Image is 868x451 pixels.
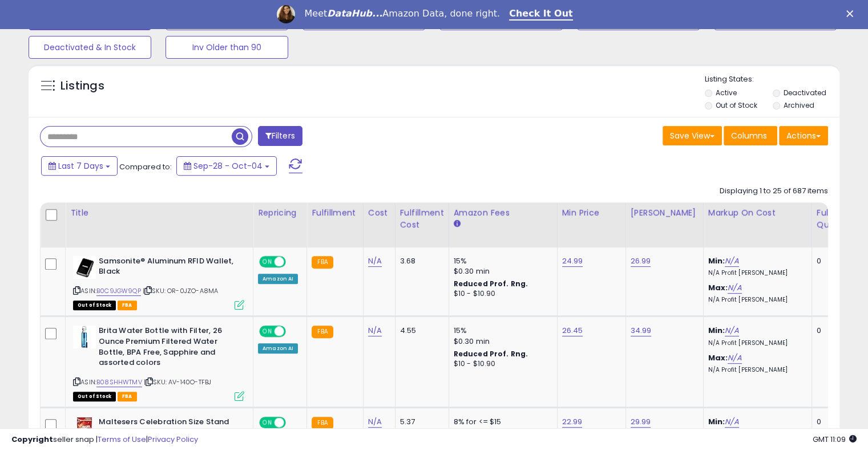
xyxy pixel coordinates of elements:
p: N/A Profit [PERSON_NAME] [708,339,803,347]
a: B0C9JGW9QP [96,286,141,296]
label: Active [716,88,737,97]
a: N/A [368,325,382,336]
b: Min: [708,416,725,427]
p: Listing States: [705,74,839,85]
th: The percentage added to the cost of goods (COGS) that forms the calculator for Min & Max prices. [703,202,812,247]
a: 24.99 [562,255,583,267]
div: 5.37 [400,417,440,427]
small: FBA [312,256,333,269]
div: Displaying 1 to 25 of 687 items [720,186,828,197]
img: 41MelfdFeEL._SL40_.jpg [73,256,96,279]
a: N/A [368,255,382,267]
img: Profile image for Georgie [277,5,295,23]
div: Close [846,10,858,17]
div: Repricing [258,207,302,219]
b: Brita Water Bottle with Filter, 26 Ounce Premium Filtered Water Bottle, BPA Free, Sapphire and as... [99,326,237,371]
span: ON [260,257,274,266]
img: 31oDY47nI5L._SL40_.jpg [73,326,96,348]
b: Reduced Prof. Rng. [454,279,528,289]
b: Min: [708,325,725,336]
button: Last 7 Days [41,156,118,176]
p: N/A Profit [PERSON_NAME] [708,366,803,374]
label: Deactivated [783,88,826,97]
button: Filters [258,126,302,146]
div: Fulfillment Cost [400,207,444,231]
div: Amazon AI [258,274,298,284]
span: OFF [284,327,302,336]
b: Reduced Prof. Rng. [454,349,528,359]
a: Terms of Use [98,434,146,445]
div: $0.30 min [454,336,548,347]
strong: Copyright [11,434,53,445]
b: Min: [708,255,725,266]
div: $10 - $10.90 [454,289,548,299]
a: B08SHHWTMV [96,377,142,387]
p: N/A Profit [PERSON_NAME] [708,269,803,277]
span: Last 7 Days [58,160,103,172]
span: FBA [118,300,137,310]
a: N/A [368,416,382,428]
div: 15% [454,326,548,336]
h5: Listings [60,78,104,94]
div: Cost [368,207,390,219]
a: N/A [725,255,738,267]
span: All listings that are currently out of stock and unavailable for purchase on Amazon [73,392,116,401]
div: ASIN: [73,326,244,400]
div: [PERSON_NAME] [631,207,699,219]
button: Inv Older than 90 [165,36,288,59]
div: Amazon AI [258,343,298,354]
span: ON [260,327,274,336]
a: 29.99 [631,416,651,428]
a: N/A [725,416,738,428]
b: Maltesers Celebration Size Stand up Pouch, 650g [99,417,237,441]
small: FBA [312,326,333,338]
p: N/A Profit [PERSON_NAME] [708,296,803,304]
span: Columns [731,130,767,141]
small: FBA [312,417,333,429]
div: Fulfillable Quantity [817,207,856,231]
div: $0.30 min [454,266,548,277]
div: 3.68 [400,256,440,266]
label: Archived [783,100,814,110]
div: seller snap | | [11,434,198,445]
span: FBA [118,392,137,401]
a: 22.99 [562,416,583,428]
div: ASIN: [73,256,244,309]
b: Samsonite® Aluminum RFID Wallet, Black [99,256,237,280]
span: Sep-28 - Oct-04 [193,160,263,172]
a: Check It Out [509,8,573,21]
button: Deactivated & In Stock [29,36,151,59]
span: | SKU: AV-140O-TFBJ [144,377,211,387]
div: 15% [454,256,548,266]
a: 26.99 [631,255,651,267]
button: Columns [724,126,777,145]
label: Out of Stock [716,100,757,110]
button: Actions [779,126,828,145]
span: All listings that are currently out of stock and unavailable for purchase on Amazon [73,300,116,310]
b: Max: [708,282,728,293]
span: | SKU: OR-0JZO-A8MA [143,286,218,295]
div: 0 [817,326,852,336]
div: Fulfillment [312,207,358,219]
a: 26.45 [562,325,583,336]
span: Compared to: [119,161,172,172]
i: DataHub... [327,8,382,19]
span: OFF [284,257,302,266]
div: Meet Amazon Data, done right. [304,8,500,19]
a: Privacy Policy [148,434,198,445]
div: Amazon Fees [454,207,552,219]
span: 2025-10-12 11:09 GMT [813,434,857,445]
a: 34.99 [631,325,652,336]
a: N/A [728,352,741,364]
button: Save View [663,126,722,145]
b: Max: [708,352,728,363]
div: 8% for <= $15 [454,417,548,427]
small: Amazon Fees. [454,219,461,229]
div: Min Price [562,207,621,219]
div: Markup on Cost [708,207,807,219]
div: 4.55 [400,326,440,336]
div: $10 - $10.90 [454,359,548,369]
div: 0 [817,417,852,427]
a: N/A [725,325,738,336]
button: Sep-28 - Oct-04 [176,156,277,176]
